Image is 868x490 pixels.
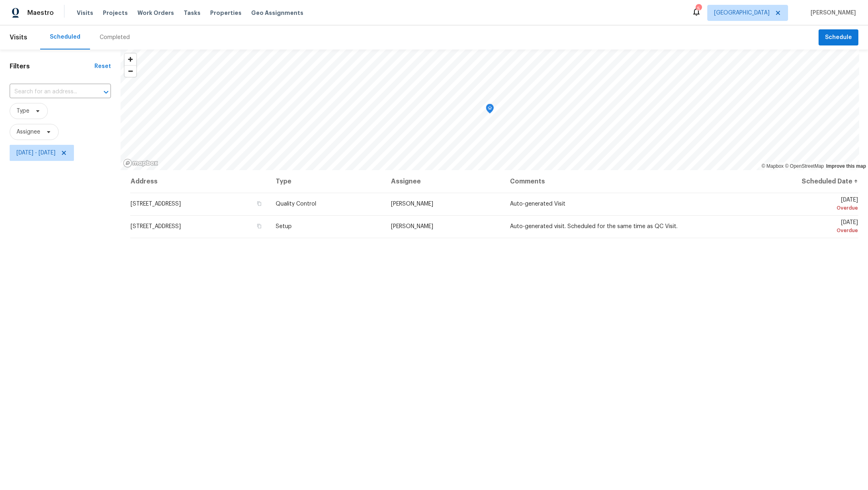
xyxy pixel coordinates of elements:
[722,170,858,193] th: Scheduled Date ↑
[391,201,433,207] span: [PERSON_NAME]
[94,62,111,70] div: Reset
[269,170,385,193] th: Type
[251,9,303,17] span: Geo Assignments
[103,9,128,17] span: Projects
[510,224,678,229] span: Auto-generated visit. Scheduled for the same time as QC Visit.
[819,29,858,46] button: Schedule
[276,224,292,229] span: Setup
[50,33,80,41] div: Scheduled
[100,33,130,41] div: Completed
[391,224,433,229] span: [PERSON_NAME]
[729,197,858,212] span: [DATE]
[137,9,174,17] span: Work Orders
[825,33,852,43] span: Schedule
[16,128,40,136] span: Assignee
[10,86,88,98] input: Search for an address...
[131,201,181,207] span: [STREET_ADDRESS]
[385,170,504,193] th: Assignee
[276,201,316,207] span: Quality Control
[100,86,112,98] button: Open
[807,9,856,17] span: [PERSON_NAME]
[729,226,858,235] div: Overdue
[121,49,859,170] canvas: Map
[256,222,263,230] button: Copy Address
[714,9,770,17] span: [GEOGRAPHIC_DATA]
[10,62,94,70] h1: Filters
[123,159,158,168] a: Mapbox homepage
[125,54,136,65] button: Zoom in
[16,149,55,157] span: [DATE] - [DATE]
[10,29,27,46] span: Visits
[16,107,29,115] span: Type
[125,65,136,77] button: Zoom out
[785,163,824,169] a: OpenStreetMap
[130,170,269,193] th: Address
[729,220,858,235] span: [DATE]
[510,201,565,207] span: Auto-generated Visit
[27,9,54,17] span: Maestro
[504,170,722,193] th: Comments
[696,5,701,13] div: 5
[486,104,494,116] div: Map marker
[762,163,784,169] a: Mapbox
[77,9,93,17] span: Visits
[184,10,201,16] span: Tasks
[210,9,242,17] span: Properties
[826,163,866,169] a: Improve this map
[131,224,181,229] span: [STREET_ADDRESS]
[729,204,858,212] div: Overdue
[256,200,263,207] button: Copy Address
